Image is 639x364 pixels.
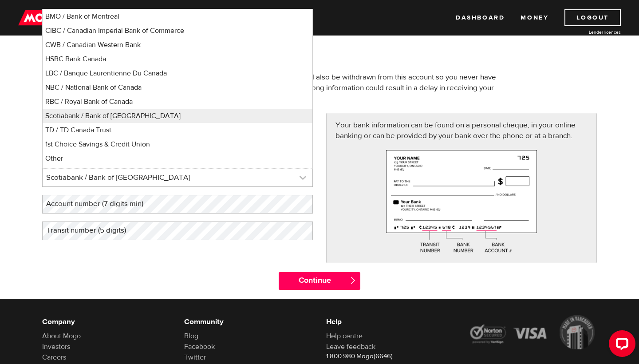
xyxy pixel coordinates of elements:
[42,353,66,362] a: Careers
[43,95,312,109] li: RBC / Royal Bank of Canada
[468,315,597,350] img: legal-icons-92a2ffecb4d32d839781d1b4e4802d7b.png
[326,332,363,340] a: Help centre
[279,272,360,290] input: Continue
[326,342,375,351] a: Leave feedback
[43,24,312,38] li: CIBC / Canadian Imperial Bank of Commerce
[43,109,312,123] li: Scotiabank / Bank of [GEOGRAPHIC_DATA]
[42,195,162,213] label: Account number (7 digits min)
[184,342,215,351] a: Facebook
[184,317,313,327] h6: Community
[43,151,312,166] li: Other
[184,332,198,340] a: Blog
[349,277,357,284] span: 
[335,120,588,141] p: Your bank information can be found on a personal cheque, in your online banking or can be provide...
[43,166,312,180] li: Abn Amro Bank Nv
[43,80,312,95] li: NBC / National Bank of Canada
[184,353,206,362] a: Twitter
[42,317,171,327] h6: Company
[43,9,312,24] li: BMO / Bank of Montreal
[43,38,312,52] li: CWB / Canadian Western Bank
[602,327,639,364] iframe: LiveChat chat widget
[43,137,312,151] li: 1st Choice Savings & Credit Union
[42,222,144,240] label: Transit number (5 digits)
[564,9,621,26] a: Logout
[326,352,455,361] p: 1.800.980.Mogo(6646)
[18,9,71,26] img: mogo_logo-11ee424be714fa7cbb0f0f49df9e16ec.png
[43,52,312,66] li: HSBC Bank Canada
[456,9,505,26] a: Dashboard
[43,123,312,137] li: TD / TD Canada Trust
[521,9,548,26] a: Money
[326,317,455,327] h6: Help
[43,66,312,80] li: LBC / Banque Laurentienne Du Canada
[386,150,537,253] img: paycheck-large-7c426558fe069eeec9f9d0ad74ba3ec2.png
[42,332,81,340] a: About Mogo
[42,45,597,68] h1: Bank account information
[554,29,621,36] a: Lender licences
[42,342,70,351] a: Investors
